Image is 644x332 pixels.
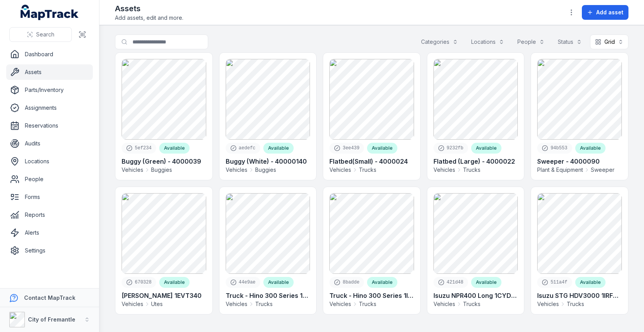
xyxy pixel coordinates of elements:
[6,154,93,169] a: Locations
[115,14,183,22] span: Add assets, edit and more.
[6,189,93,205] a: Forms
[512,35,550,49] button: People
[28,316,75,323] strong: City of Fremantle
[36,31,54,38] span: Search
[6,82,93,98] a: Parts/Inventory
[466,35,509,49] button: Locations
[553,35,587,49] button: Status
[6,225,93,240] a: Alerts
[6,171,93,187] a: People
[6,136,93,151] a: Audits
[416,35,463,49] button: Categories
[6,118,93,133] a: Reservations
[24,294,75,301] strong: Contact MapTrack
[590,35,628,49] button: Grid
[115,3,183,14] h2: Assets
[6,47,93,62] a: Dashboard
[6,100,93,116] a: Assignments
[6,207,93,223] a: Reports
[9,27,72,42] button: Search
[596,9,623,16] span: Add asset
[6,64,93,80] a: Assets
[582,5,628,20] button: Add asset
[6,243,93,258] a: Settings
[21,5,79,20] a: MapTrack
